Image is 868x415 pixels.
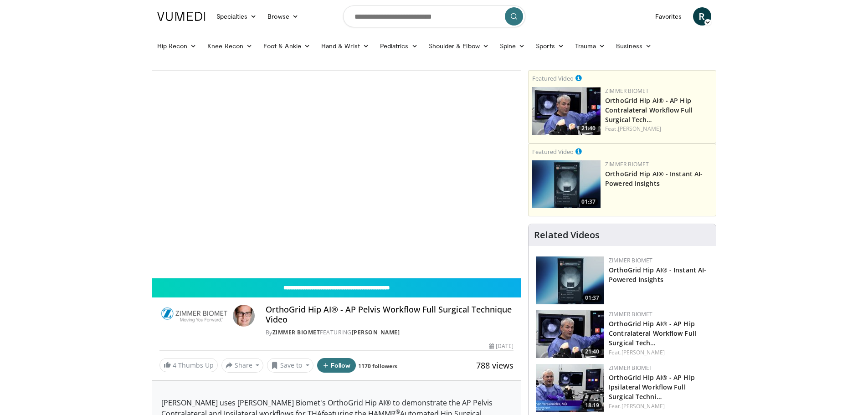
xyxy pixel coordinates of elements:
[579,124,598,133] span: 21:40
[272,328,320,336] a: Zimmer Biomet
[582,348,602,356] span: 21:40
[609,373,695,401] a: OrthoGrid Hip AI® - AP Hip Ipsilateral Workflow Full Surgical Techni…
[621,348,665,356] a: [PERSON_NAME]
[159,358,218,372] a: 4 Thumbs Up
[267,358,313,373] button: Save to
[352,328,400,336] a: [PERSON_NAME]
[530,37,570,55] a: Sports
[609,310,652,318] a: Zimmer Biomet
[536,364,604,412] a: 18:19
[609,348,709,357] div: Feat.
[693,7,711,26] a: R
[532,74,574,82] small: Featured Video
[605,169,703,188] a: OrthoGrid Hip AI® - Instant AI-Powered Insights
[605,96,693,124] a: OrthoGrid Hip AI® - AP Hip Contralateral Workflow Full Surgical Tech…
[152,71,521,278] video-js: Video Player
[262,7,304,26] a: Browse
[532,160,601,208] a: 01:37
[316,37,375,55] a: Hand & Wrist
[489,342,514,350] div: [DATE]
[375,37,423,55] a: Pediatrics
[532,87,601,135] img: 96a9cbbb-25ee-4404-ab87-b32d60616ad7.150x105_q85_crop-smart_upscale.jpg
[258,37,316,55] a: Foot & Ankle
[532,160,601,208] img: 51d03d7b-a4ba-45b7-9f92-2bfbd1feacc3.150x105_q85_crop-smart_upscale.jpg
[609,319,696,347] a: OrthoGrid Hip AI® - AP Hip Contralateral Workflow Full Surgical Tech…
[605,125,712,133] div: Feat.
[618,125,661,133] a: [PERSON_NAME]
[152,37,202,55] a: Hip Recon
[221,358,264,373] button: Share
[611,37,657,55] a: Business
[233,305,255,327] img: Avatar
[536,310,604,358] img: 96a9cbbb-25ee-4404-ab87-b32d60616ad7.150x105_q85_crop-smart_upscale.jpg
[494,37,530,55] a: Spine
[582,294,602,302] span: 01:37
[536,364,604,412] img: 503c3a3d-ad76-4115-a5ba-16c0230cde33.150x105_q85_crop-smart_upscale.jpg
[532,87,601,135] a: 21:40
[536,256,604,304] a: 01:37
[202,37,258,55] a: Knee Recon
[266,305,514,324] h4: OrthoGrid Hip AI® - AP Pelvis Workflow Full Surgical Technique Video
[609,364,652,372] a: Zimmer Biomet
[157,12,205,21] img: VuMedi Logo
[621,402,665,410] a: [PERSON_NAME]
[423,37,494,55] a: Shoulder & Elbow
[582,401,602,410] span: 18:19
[579,198,598,206] span: 01:37
[605,87,649,95] a: Zimmer Biomet
[317,358,356,373] button: Follow
[211,7,262,26] a: Specialties
[358,362,397,370] a: 1170 followers
[570,37,611,55] a: Trauma
[476,360,514,371] span: 788 views
[536,310,604,358] a: 21:40
[609,402,709,410] div: Feat.
[650,7,688,26] a: Favorites
[534,230,600,241] h4: Related Videos
[609,256,652,264] a: Zimmer Biomet
[159,305,229,327] img: Zimmer Biomet
[266,328,514,337] div: By FEATURING
[173,361,176,369] span: 4
[532,148,574,156] small: Featured Video
[536,256,604,304] img: 51d03d7b-a4ba-45b7-9f92-2bfbd1feacc3.150x105_q85_crop-smart_upscale.jpg
[343,5,525,27] input: Search topics, interventions
[609,266,706,284] a: OrthoGrid Hip AI® - Instant AI-Powered Insights
[605,160,649,168] a: Zimmer Biomet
